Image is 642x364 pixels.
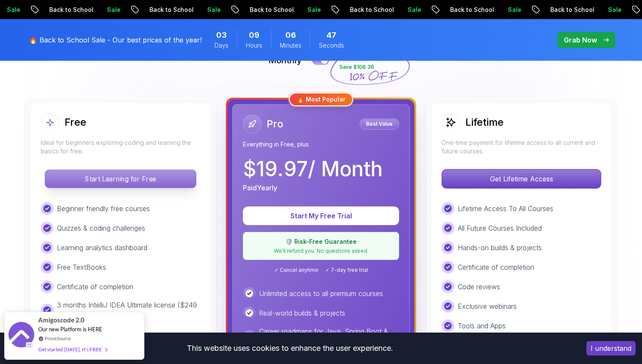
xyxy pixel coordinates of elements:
[41,175,200,183] a: Start Learning for Free
[573,6,600,14] p: Sale
[274,267,318,274] span: ✓ Cancel anytime
[267,117,283,131] h2: Pro
[114,6,172,14] p: Back to School
[315,6,372,14] p: Back to School
[57,223,145,233] p: Quizzes & coding challenges
[515,6,573,14] p: Back to School
[361,120,398,128] p: Best Value
[319,41,344,50] span: Seconds
[172,6,199,14] p: Sale
[465,116,504,129] h2: Lifetime
[285,29,296,41] span: 6 Minutes
[458,203,553,214] p: Lifetime Access To All Courses
[327,29,336,41] span: 47 Seconds
[253,211,389,221] p: Start My Free Trial
[458,262,534,272] p: Certificate of completion
[57,203,150,214] p: Beginner friendly free courses
[57,243,147,253] p: Learning analytics dashboard
[458,243,542,253] p: Hands-on builds & projects
[249,29,259,41] span: 9 Hours
[458,301,517,311] p: Exclusive webinars
[458,321,506,331] p: Tools and Apps
[14,6,72,14] p: Back to School
[216,29,227,41] span: 3 Days
[442,169,601,188] p: Get Lifetime Access
[38,326,102,333] span: Our new Platform is HERE
[473,6,500,14] p: Sale
[415,6,473,14] p: Back to School
[243,140,399,149] p: Everything in Free, plus
[45,335,71,342] a: ProveSource
[372,6,400,14] p: Sale
[259,288,383,299] p: Unlimited access to all premium courses
[6,339,574,358] div: This website uses cookies to enhance the user experience.
[29,35,202,45] p: 🔥 Back to School Sale - Our best prices of the year!
[259,308,345,318] p: Real-world builds & projects
[57,300,200,320] p: 3 months IntelliJ IDEA Ultimate license ($249 value)
[57,282,133,292] p: Certificate of completion
[442,169,601,189] button: Get Lifetime Access
[280,41,301,50] span: Minutes
[272,6,299,14] p: Sale
[248,248,394,254] p: We'll refund you. No questions asked.
[243,206,399,225] button: Start My Free Trial
[259,326,399,347] p: Career roadmaps for Java, Spring Boot & DevOps
[38,344,107,354] div: Get started [DATE]. It's FREE
[65,116,86,129] h2: Free
[243,183,277,193] p: Paid Yearly
[442,138,601,155] p: One-time payment for lifetime access to all current and future courses.
[246,41,262,50] span: Hours
[45,169,196,188] button: Start Learning for Free
[41,138,200,155] p: Ideal for beginners exploring coding and learning the basics for free.
[442,175,601,183] a: Get Lifetime Access
[325,267,368,274] span: ✓ 7-day free trial
[458,223,542,233] p: All Future Courses Included
[72,6,99,14] p: Sale
[38,315,84,325] span: Amigoscode 2.0
[45,170,196,188] p: Start Learning for Free
[57,262,106,272] p: Free TextBooks
[564,35,597,45] p: Grab Now
[214,41,228,50] span: Days
[586,341,636,356] button: Accept cookies
[458,282,500,292] p: Code reviews
[8,322,34,350] img: provesource social proof notification image
[248,237,394,246] p: 🛡️ Risk-Free Guarantee
[243,159,383,179] p: $ 19.97 / Month
[214,6,272,14] p: Back to School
